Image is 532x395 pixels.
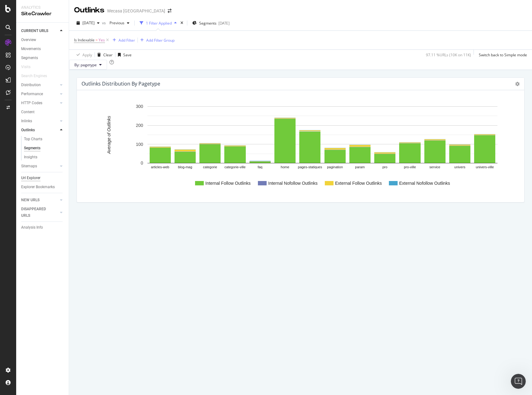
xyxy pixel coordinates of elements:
a: Visits [21,64,37,70]
div: les visites ne s'affichent toujours pas : [27,183,114,195]
text: 100 [136,142,143,147]
span: vs [102,20,107,26]
span: Segments [199,21,217,26]
p: Actif il y a 6h [30,8,57,14]
a: Analysis Info [21,224,64,231]
div: Add Filter [119,38,135,43]
div: Segments [24,145,40,151]
a: Search Engines [21,73,53,79]
a: Overview [21,37,64,43]
text: articles-web [151,165,169,169]
div: SEO dit… [5,179,119,203]
button: Envoyer un message… [107,201,117,211]
div: SEO dit… [5,35,119,53]
div: SEO dit… [5,136,119,160]
a: Sitemaps [21,163,58,170]
div: Add Filter Group [146,38,175,43]
h4: Outlinks Distribution by pagetype [82,80,160,88]
text: univers-ville [476,165,494,169]
button: Switch back to Simple mode [476,50,527,60]
div: Apply [82,52,92,58]
a: Segments [21,55,64,61]
h1: [PERSON_NAME] [30,3,71,8]
div: Sitemaps [21,163,37,170]
text: 0 [141,161,143,166]
div: Insights [24,154,37,160]
a: Movements [21,46,64,52]
div: 97.11 % URLs ( 10K on 11K ) [426,52,471,58]
div: Désolée, pas encore [5,72,59,86]
div: Bonjour, nous avons effectué un rafraîchissement [PERSON_NAME]. [PERSON_NAME] vérifier dans quelq... [10,103,97,127]
div: Outlinks [21,127,35,133]
text: param [355,165,365,169]
text: pro-ville [404,165,416,169]
div: Désolée, pas encore [10,76,54,82]
button: Accueil [97,2,109,14]
i: Options [515,82,520,86]
div: Bonjour, nous avons effectué un rafraîchissement [PERSON_NAME]. [PERSON_NAME] vérifier dans quelq... [5,99,102,131]
text: pages-statiques [298,165,322,169]
text: External Follow Outlinks [335,181,382,186]
a: [URL][DOMAIN_NAME] [27,189,76,194]
span: Previous [107,20,124,26]
div: Distribution [21,82,41,88]
div: Switch back to Simple mode [479,52,527,58]
a: CURRENT URLS [21,28,58,34]
text: categorie [203,165,217,169]
text: pagination [327,165,343,169]
a: Performance [21,91,58,97]
text: pro [382,165,387,169]
iframe: Intercom live chat [511,374,526,389]
button: By: pagetype [69,60,107,70]
div: est-ce qu'il y a une update ? [48,53,119,67]
button: Add Filter Group [138,36,175,44]
div: DISAPPEARED URLS [21,206,53,219]
button: Save [115,50,132,60]
div: Top Charts [24,136,42,142]
button: [DATE] [74,18,102,28]
div: A chart. [82,100,519,197]
div: SiteCrawler [21,10,64,17]
button: Start recording [40,204,44,209]
div: merci [102,39,114,45]
div: [DATE] [218,21,230,26]
button: Apply [74,50,92,60]
div: times [179,20,184,26]
div: Jenny dit… [5,99,119,136]
div: Septembre 3 [5,91,119,99]
span: [DOMAIN_NAME] | GA visits not showing up [20,25,113,30]
div: Inlinks [21,118,32,124]
text: Internal Follow Outlinks [205,181,251,186]
button: Sélectionneur d’emoji [10,204,15,209]
a: [DOMAIN_NAME] | GA visits not showing up [6,21,118,34]
a: NEW URLS [21,197,58,203]
div: merci, je vais le voir en lançant un nouveau crawl ? [22,136,119,155]
div: Analysis Info [21,224,43,231]
div: Visits [21,64,30,70]
text: blog-mag [178,165,192,169]
div: HTTP Codes [21,100,42,106]
button: go back [4,2,16,14]
text: home [281,165,289,169]
a: Content [21,109,64,115]
text: Internal Nofollow Outlinks [268,181,318,186]
a: Distribution [21,82,58,88]
span: By: pagetype [74,62,97,67]
div: 1 Filter Applied [146,21,172,26]
a: Top Charts [24,136,64,142]
a: DISAPPEARED URLS [21,206,58,219]
div: Performance [21,91,43,97]
div: hello, non c'est pas nécessaire. [10,164,78,170]
div: Outlinks [74,5,105,16]
div: Jenny dit… [5,72,119,91]
button: Sélectionneur de fichier gif [20,204,25,209]
div: hello, non c'est pas nécessaire. [5,160,83,174]
a: Outlinks [21,127,58,133]
div: Save [123,52,132,58]
a: Inlinks [21,118,58,124]
div: NEW URLS [21,197,40,203]
a: Insights [24,154,64,160]
button: Segments[DATE] [190,18,232,28]
button: Previous [107,18,132,28]
span: 2025 Aug. 17th [82,20,95,26]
